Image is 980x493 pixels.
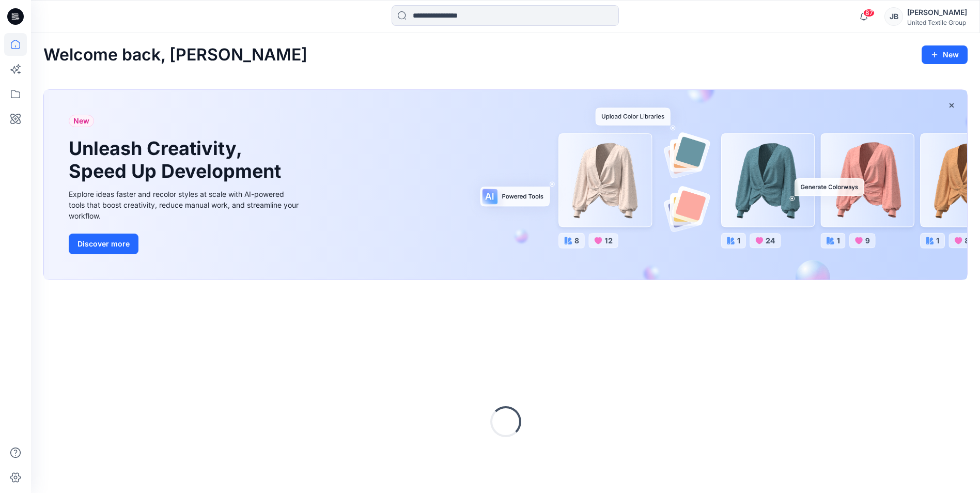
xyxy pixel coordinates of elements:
[73,115,89,127] span: New
[907,6,967,19] div: [PERSON_NAME]
[69,234,138,254] button: Discover more
[69,137,286,182] h1: Unleash Creativity, Speed Up Development
[69,189,301,221] div: Explore ideas faster and recolor styles at scale with AI-powered tools that boost creativity, red...
[69,234,301,254] a: Discover more
[922,45,968,64] button: New
[907,19,967,26] div: United Textile Group
[884,7,903,26] div: JB
[863,9,875,17] span: 87
[43,45,307,65] h2: Welcome back, [PERSON_NAME]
